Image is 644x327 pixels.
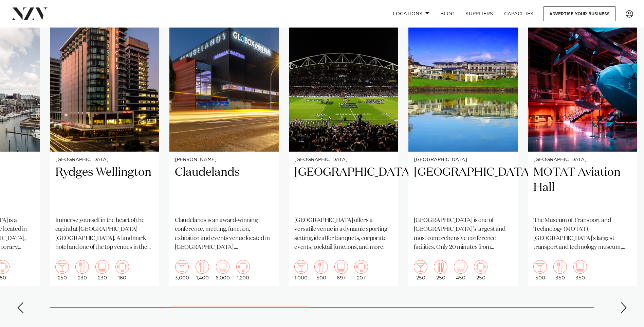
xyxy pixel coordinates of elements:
[553,260,567,280] div: 350
[553,260,567,274] img: dining.png
[387,6,435,21] a: Locations
[533,260,547,274] img: cocktail.png
[50,5,159,286] swiper-slide: 5 / 18
[289,5,398,286] swiper-slide: 7 / 18
[289,5,398,286] a: [GEOGRAPHIC_DATA] [GEOGRAPHIC_DATA] [GEOGRAPHIC_DATA] offers a versatile venue in a dynamic sport...
[55,260,69,280] div: 250
[454,260,467,274] img: theatre.png
[169,5,279,286] swiper-slide: 6 / 18
[474,260,487,274] img: meeting.png
[528,5,637,286] a: [GEOGRAPHIC_DATA] MOTAT Aviation Hall The Museum of Transport and Technology (MOTAT), [GEOGRAPHIC...
[75,260,89,280] div: 230
[414,157,512,162] small: [GEOGRAPHIC_DATA]
[236,260,250,280] div: 1,200
[533,157,632,162] small: [GEOGRAPHIC_DATA]
[50,5,159,286] a: [GEOGRAPHIC_DATA] Rydges Wellington Immerse yourself in the heart of the capital at [GEOGRAPHIC_D...
[294,260,308,280] div: 1,000
[334,260,348,280] div: 697
[314,260,328,274] img: dining.png
[435,6,460,21] a: BLOG
[55,216,154,252] p: Immerse yourself in the heart of the capital at [GEOGRAPHIC_DATA] [GEOGRAPHIC_DATA]. A landmark h...
[75,260,89,274] img: dining.png
[573,260,587,280] div: 350
[11,7,48,20] img: nzv-logo.png
[354,260,368,274] img: meeting.png
[115,260,129,274] img: meeting.png
[294,260,308,274] img: cocktail.png
[528,5,637,286] swiper-slide: 9 / 18
[533,260,547,280] div: 500
[294,216,393,252] p: [GEOGRAPHIC_DATA] offers a versatile venue in a dynamic sporting setting, ideal for banquets, cor...
[55,157,154,162] small: [GEOGRAPHIC_DATA]
[414,216,512,252] p: [GEOGRAPHIC_DATA] is one of [GEOGRAPHIC_DATA]’s largest and most comprehensive conference facilit...
[196,260,209,274] img: dining.png
[434,260,447,280] div: 250
[474,260,487,280] div: 250
[175,260,189,274] img: cocktail.png
[454,260,467,280] div: 450
[414,165,512,211] h2: [GEOGRAPHIC_DATA]
[175,157,273,162] small: [PERSON_NAME]
[314,260,328,280] div: 500
[95,260,109,274] img: theatre.png
[169,5,279,286] a: [PERSON_NAME] Claudelands Claudelands is an award-winning conference, meeting, function, exhibiti...
[533,216,632,252] p: The Museum of Transport and Technology (MOTAT), [GEOGRAPHIC_DATA]’s largest transport and technol...
[196,260,209,280] div: 1,400
[236,260,250,274] img: meeting.png
[573,260,587,274] img: theatre.png
[460,6,498,21] a: SUPPLIERS
[499,6,539,21] a: Capacities
[414,260,427,274] img: cocktail.png
[55,165,154,211] h2: Rydges Wellington
[544,6,615,21] a: Advertise your business
[408,5,518,286] swiper-slide: 8 / 18
[175,216,273,252] p: Claudelands is an award-winning conference, meeting, function, exhibition and events venue locate...
[533,165,632,211] h2: MOTAT Aviation Hall
[414,260,427,280] div: 250
[334,260,348,274] img: theatre.png
[354,260,368,280] div: 207
[294,165,393,211] h2: [GEOGRAPHIC_DATA]
[95,260,109,280] div: 230
[216,260,230,280] div: 6,000
[175,165,273,211] h2: Claudelands
[434,260,447,274] img: dining.png
[115,260,129,280] div: 160
[216,260,229,274] img: theatre.png
[55,260,69,274] img: cocktail.png
[408,5,518,286] a: [GEOGRAPHIC_DATA] [GEOGRAPHIC_DATA] [GEOGRAPHIC_DATA] is one of [GEOGRAPHIC_DATA]’s largest and m...
[175,260,189,280] div: 3,000
[294,157,393,162] small: [GEOGRAPHIC_DATA]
